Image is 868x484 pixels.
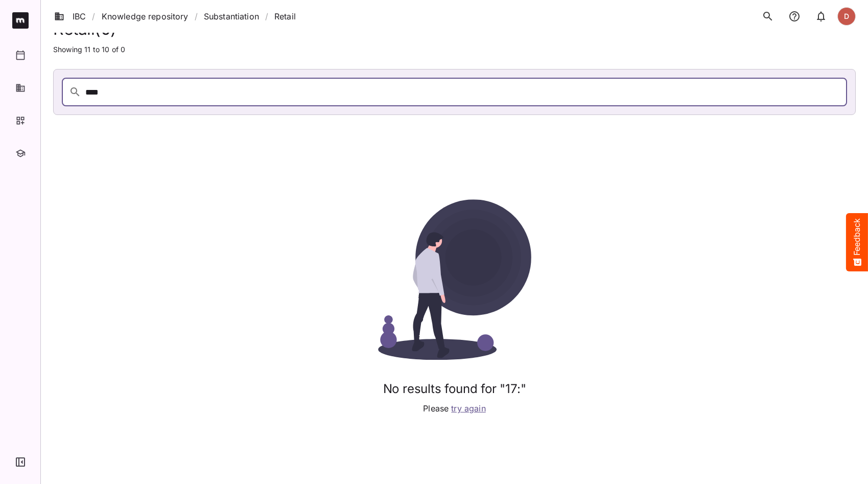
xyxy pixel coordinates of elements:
[758,6,778,27] button: search
[837,7,856,26] div: D
[811,6,831,27] button: notifications
[360,199,549,360] img: no_results.svg
[195,10,198,22] span: /
[92,10,95,22] span: /
[54,10,86,22] a: IBC
[53,19,856,38] h1: Retail ( 0 )
[53,44,856,55] p: Showing 11 to 10 of 0
[204,10,259,22] a: Substantiation
[102,10,189,22] a: Knowledge repository
[846,213,868,271] button: Feedback
[265,10,268,22] span: /
[451,403,485,413] span: try again
[360,382,549,397] h2: No results found for "17:"
[423,402,485,414] p: Please
[784,6,805,27] button: notifications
